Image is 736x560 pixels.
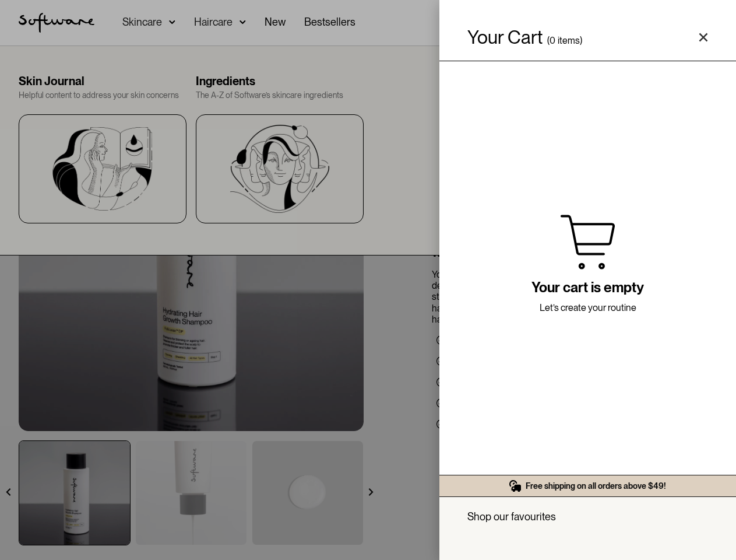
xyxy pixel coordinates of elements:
div: Shop our favourites [467,511,708,523]
div: ( [547,35,550,47]
div: 0 [550,35,555,47]
p: Let’s create your routine [540,301,636,315]
h2: Your cart is empty [531,279,644,296]
h4: Your Cart [467,28,543,47]
div: items) [558,35,582,47]
img: Cart icon [559,214,616,270]
a: Close cart [699,33,708,42]
div: Free shipping on all orders above $49! [526,481,666,491]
